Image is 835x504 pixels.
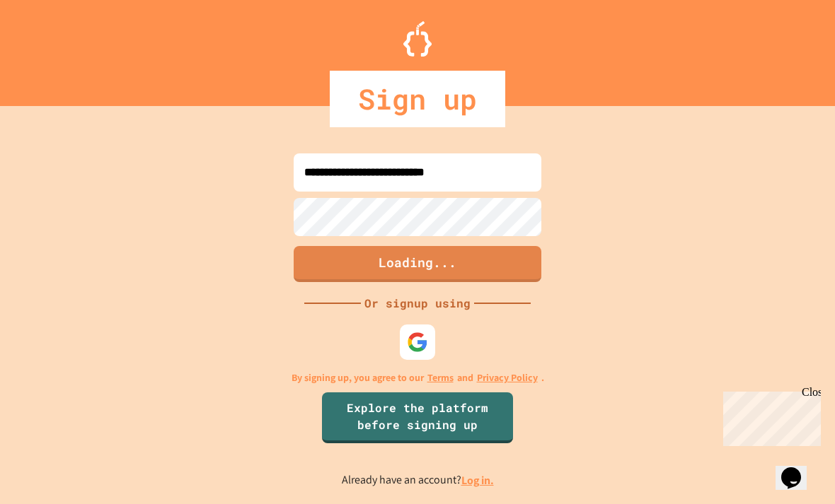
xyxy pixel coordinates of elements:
[403,21,432,57] img: Logo.svg
[361,295,474,312] div: Or signup using
[427,370,454,385] a: Terms
[322,392,513,443] a: Explore the platform before signing up
[477,370,538,385] a: Privacy Policy
[407,332,428,353] img: google-icon.svg
[330,71,505,127] div: Sign up
[292,370,544,385] p: By signing up, you agree to our and .
[718,386,821,446] iframe: chat widget
[6,6,98,90] div: Chat with us now!Close
[294,246,541,282] button: Loading...
[776,447,821,490] iframe: chat widget
[461,473,494,488] a: Log in.
[342,471,494,489] p: Already have an account?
